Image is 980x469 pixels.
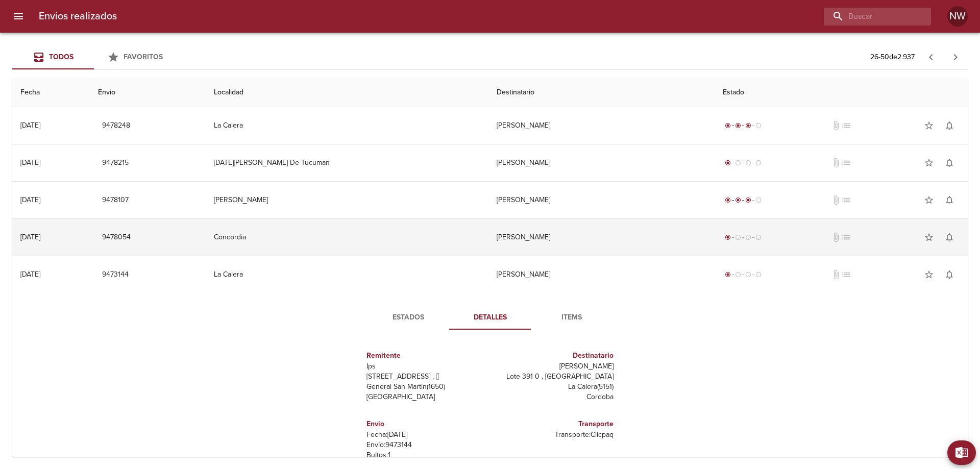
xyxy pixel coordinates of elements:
[841,158,851,168] span: No tiene pedido asociado
[735,160,741,166] span: radio_button_unchecked
[366,430,486,440] p: Fecha: [DATE]
[944,158,954,168] span: notifications_none
[98,116,134,135] button: 9478248
[939,190,960,210] button: Activar notificaciones
[924,269,934,280] span: star_border
[831,195,841,205] span: No tiene documentos adjuntos
[488,144,715,181] td: [PERSON_NAME]
[735,271,741,278] span: radio_button_unchecked
[745,197,751,203] span: radio_button_checked
[944,269,954,280] span: notifications_none
[725,234,731,240] span: radio_button_checked
[723,120,764,131] div: En viaje
[924,195,934,205] span: star_border
[98,191,133,210] button: 9478107
[943,45,968,69] span: Pagina siguiente
[20,270,40,279] div: [DATE]
[494,430,614,440] p: Transporte: Clicpaq
[488,182,715,218] td: [PERSON_NAME]
[841,269,851,280] span: No tiene pedido asociado
[939,227,960,248] button: Activar notificaciones
[841,195,851,205] span: No tiene pedido asociado
[102,194,129,207] span: 9478107
[102,119,130,132] span: 9478248
[715,78,968,107] th: Estado
[366,418,486,430] h6: Envio
[947,6,968,27] div: Abrir información de usuario
[725,122,731,129] span: radio_button_checked
[39,8,117,24] h6: Envios realizados
[102,157,129,169] span: 9478215
[919,153,939,173] button: Agregar a favoritos
[919,227,939,248] button: Agregar a favoritos
[919,264,939,285] button: Agregar a favoritos
[745,160,751,166] span: radio_button_unchecked
[90,78,206,107] th: Envio
[944,195,954,205] span: notifications_none
[831,158,841,168] span: No tiene documentos adjuntos
[488,107,715,144] td: [PERSON_NAME]
[537,311,606,324] span: Items
[206,107,488,144] td: La Calera
[924,120,934,131] span: star_border
[206,219,488,256] td: Concordia
[98,265,133,284] button: 9473144
[366,450,486,460] p: Bultos: 1
[20,158,40,167] div: [DATE]
[20,121,40,130] div: [DATE]
[488,219,715,256] td: [PERSON_NAME]
[939,115,960,136] button: Activar notificaciones
[367,305,612,330] div: Tabs detalle de guia
[494,418,614,430] h6: Transporte
[6,4,31,29] button: menu
[944,232,954,242] span: notifications_none
[919,190,939,210] button: Agregar a favoritos
[919,115,939,136] button: Agregar a favoritos
[841,232,851,242] span: No tiene pedido asociado
[20,233,40,241] div: [DATE]
[366,372,486,382] p: [STREET_ADDRESS] ,  
[102,268,129,281] span: 9473144
[366,382,486,392] p: General San Martin ( 1650 )
[755,197,762,203] span: radio_button_unchecked
[755,122,762,129] span: radio_button_unchecked
[947,6,968,27] div: NW
[831,120,841,131] span: No tiene documentos adjuntos
[494,392,614,402] p: Cordoba
[494,382,614,392] p: La Calera ( 5151 )
[49,53,73,61] span: Todos
[206,144,488,181] td: [DATE][PERSON_NAME] De Tucuman
[841,120,851,131] span: No tiene pedido asociado
[735,197,741,203] span: radio_button_checked
[374,311,443,324] span: Estados
[725,197,731,203] span: radio_button_checked
[12,78,90,107] th: Fecha
[206,182,488,218] td: [PERSON_NAME]
[488,256,715,293] td: [PERSON_NAME]
[919,52,943,62] span: Pagina anterior
[745,271,751,278] span: radio_button_unchecked
[494,350,614,361] h6: Destinatario
[755,234,762,240] span: radio_button_unchecked
[366,350,486,361] h6: Remitente
[723,158,764,168] div: Generado
[366,440,486,450] p: Envío: 9473144
[98,154,133,172] button: 9478215
[725,160,731,166] span: radio_button_checked
[366,392,486,402] p: [GEOGRAPHIC_DATA]
[98,228,135,247] button: 9478054
[924,232,934,242] span: star_border
[725,271,731,278] span: radio_button_checked
[831,269,841,280] span: No tiene documentos adjuntos
[723,269,764,280] div: Generado
[735,122,741,129] span: radio_button_checked
[20,195,40,204] div: [DATE]
[723,195,764,205] div: En viaje
[939,264,960,285] button: Activar notificaciones
[366,361,486,372] p: Ips
[745,234,751,240] span: radio_button_unchecked
[924,158,934,168] span: star_border
[824,8,914,26] input: buscar
[745,122,751,129] span: radio_button_checked
[206,78,488,107] th: Localidad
